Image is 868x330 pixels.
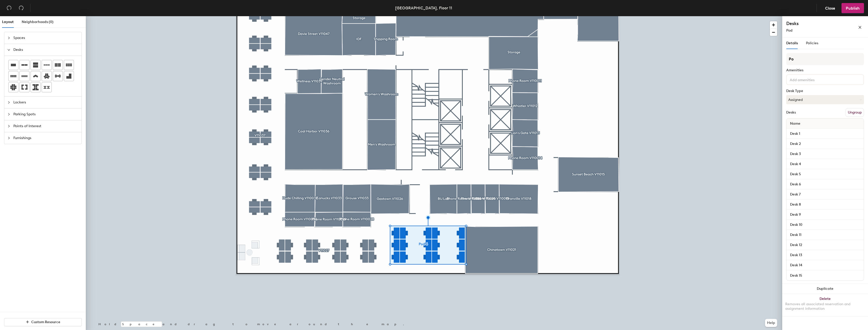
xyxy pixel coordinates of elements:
button: Undo (⌘ + Z) [4,3,14,13]
span: collapsed [7,101,10,104]
input: Unnamed desk [788,262,863,269]
span: Close [825,6,835,11]
span: Parking Spots [13,108,78,120]
button: Duplicate [782,284,868,294]
span: Lockers [13,97,78,108]
span: Spaces [13,32,78,44]
div: [GEOGRAPHIC_DATA], Floor 11 [395,5,452,11]
span: Layout [2,20,14,24]
input: Unnamed desk [788,140,863,147]
span: Publish [846,6,860,11]
button: Custom Resource [4,318,82,326]
span: Neighborhoods (0) [22,20,53,24]
input: Unnamed desk [788,161,863,168]
button: Close [821,3,839,13]
input: Unnamed desk [788,211,863,218]
span: collapsed [7,125,10,128]
input: Unnamed desk [788,150,863,158]
span: Pod [786,28,793,33]
input: Unnamed desk [788,130,863,137]
input: Unnamed desk [788,252,863,259]
input: Unnamed desk [788,241,863,249]
input: Unnamed desk [788,272,863,279]
span: collapsed [7,36,10,39]
span: Details [786,41,798,45]
button: Redo (⌘ + ⇧ + Z) [16,3,26,13]
button: DeleteRemoves all associated reservation and assignment information [782,294,868,316]
input: Unnamed desk [788,171,863,178]
span: Policies [806,41,818,45]
div: Removes all associated reservation and assignment information [785,302,865,311]
span: Custom Resource [31,320,60,324]
div: Amenities [786,68,864,72]
span: Points of Interest [13,120,78,132]
div: Desk Type [786,89,864,93]
span: collapsed [7,137,10,140]
span: Name [788,119,803,128]
button: Publish [842,3,864,13]
span: close [858,26,862,29]
span: collapsed [7,113,10,116]
input: Add amenities [789,76,834,82]
span: Furnishings [13,132,78,144]
input: Unnamed desk [788,221,863,228]
button: Help [765,319,777,327]
span: expanded [7,48,10,51]
input: Unnamed desk [788,191,863,198]
div: Desks [786,111,796,115]
h4: Desks [786,20,842,27]
span: Desks [13,44,78,56]
input: Unnamed desk [788,231,863,238]
input: Unnamed desk [788,181,863,188]
input: Unnamed desk [788,201,863,208]
button: Ungroup [846,108,864,117]
span: undo [7,5,12,10]
button: Assigned [786,95,864,104]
